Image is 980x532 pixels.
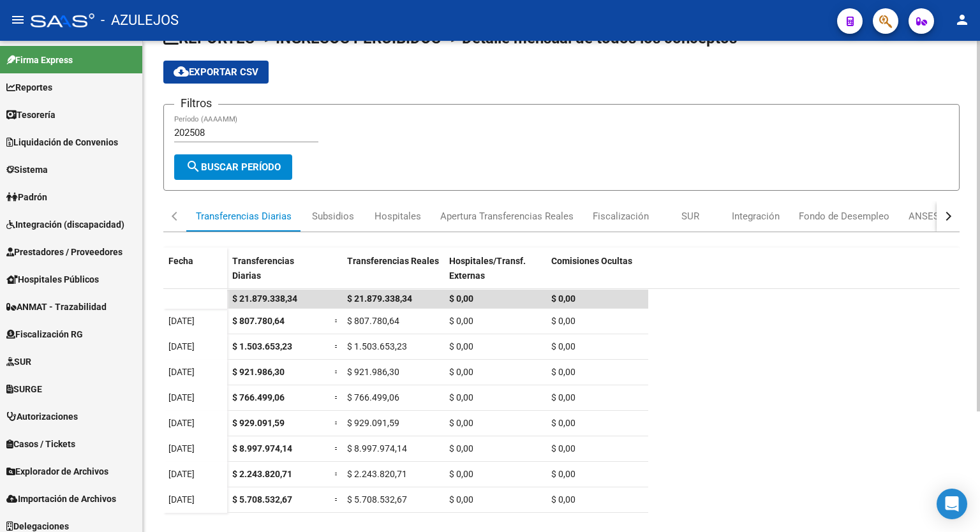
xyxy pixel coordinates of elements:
[232,392,285,403] span: $ 766.499,06
[168,418,195,428] span: [DATE]
[449,341,473,351] span: $ 0,00
[954,12,970,27] mat-icon: person
[334,418,339,428] span: =
[334,469,339,479] span: =
[232,256,294,281] span: Transferencias Diarias
[312,209,354,223] div: Subsidios
[168,443,195,454] span: [DATE]
[174,64,189,79] mat-icon: cloud_download
[6,135,118,149] span: Liquidación de Convenios
[168,494,195,505] span: [DATE]
[232,367,285,377] span: $ 921.986,30
[6,382,42,396] span: SURGE
[551,316,575,326] span: $ 0,00
[6,272,99,286] span: Hospitales Públicos
[449,392,473,403] span: $ 0,00
[334,316,339,326] span: =
[6,437,75,451] span: Casos / Tickets
[6,190,47,204] span: Padrón
[101,6,179,34] span: - AZULEJOS
[593,209,649,223] div: Fiscalización
[163,248,227,301] datatable-header-cell: Fecha
[6,245,122,259] span: Prestadores / Proveedores
[232,443,292,454] span: $ 8.997.974,14
[6,492,116,506] span: Importación de Archivos
[6,218,124,232] span: Integración (discapacidad)
[168,392,195,403] span: [DATE]
[163,61,269,84] button: Exportar CSV
[232,341,292,351] span: $ 1.503.653,23
[551,443,575,454] span: $ 0,00
[546,248,648,301] datatable-header-cell: Comisiones Ocultas
[449,367,473,377] span: $ 0,00
[6,327,83,341] span: Fiscalización RG
[227,248,329,301] datatable-header-cell: Transferencias Diarias
[347,392,399,403] span: $ 766.499,06
[186,159,201,174] mat-icon: search
[347,494,407,505] span: $ 5.708.532,67
[551,392,575,403] span: $ 0,00
[449,418,473,428] span: $ 0,00
[232,469,292,479] span: $ 2.243.820,71
[551,256,632,266] span: Comisiones Ocultas
[232,494,292,505] span: $ 5.708.532,67
[449,494,473,505] span: $ 0,00
[551,367,575,377] span: $ 0,00
[347,293,412,304] span: $ 21.879.338,34
[347,443,407,454] span: $ 8.997.974,14
[196,209,292,223] div: Transferencias Diarias
[375,209,421,223] div: Hospitales
[232,316,285,326] span: $ 807.780,64
[168,469,195,479] span: [DATE]
[168,316,195,326] span: [DATE]
[334,367,339,377] span: =
[449,469,473,479] span: $ 0,00
[444,248,546,301] datatable-header-cell: Hospitales/Transf. Externas
[6,300,107,314] span: ANMAT - Trazabilidad
[168,367,195,377] span: [DATE]
[6,464,108,478] span: Explorador de Archivos
[186,161,281,173] span: Buscar Período
[449,293,473,304] span: $ 0,00
[334,443,339,454] span: =
[799,209,889,223] div: Fondo de Desempleo
[232,418,285,428] span: $ 929.091,59
[342,248,444,301] datatable-header-cell: Transferencias Reales
[174,94,218,112] h3: Filtros
[6,355,31,369] span: SUR
[551,418,575,428] span: $ 0,00
[174,154,292,180] button: Buscar Período
[6,108,56,122] span: Tesorería
[168,341,195,351] span: [DATE]
[334,392,339,403] span: =
[334,341,339,351] span: =
[551,341,575,351] span: $ 0,00
[551,293,575,304] span: $ 0,00
[449,316,473,326] span: $ 0,00
[347,367,399,377] span: $ 921.986,30
[347,256,439,266] span: Transferencias Reales
[6,410,78,424] span: Autorizaciones
[347,469,407,479] span: $ 2.243.820,71
[347,341,407,351] span: $ 1.503.653,23
[551,494,575,505] span: $ 0,00
[551,469,575,479] span: $ 0,00
[681,209,699,223] div: SUR
[347,316,399,326] span: $ 807.780,64
[334,494,339,505] span: =
[449,256,526,281] span: Hospitales/Transf. Externas
[6,163,48,177] span: Sistema
[232,293,297,304] span: $ 21.879.338,34
[6,80,52,94] span: Reportes
[732,209,780,223] div: Integración
[168,256,193,266] span: Fecha
[449,443,473,454] span: $ 0,00
[174,66,258,78] span: Exportar CSV
[347,418,399,428] span: $ 929.091,59
[6,53,73,67] span: Firma Express
[10,12,26,27] mat-icon: menu
[440,209,574,223] div: Apertura Transferencias Reales
[937,489,967,519] div: Open Intercom Messenger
